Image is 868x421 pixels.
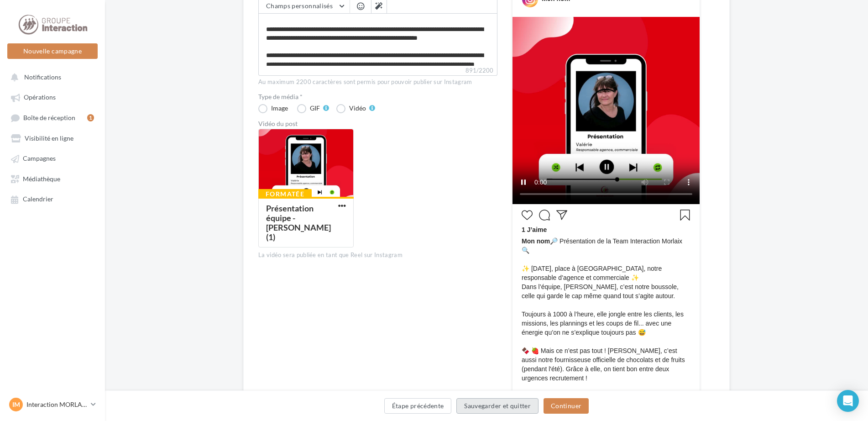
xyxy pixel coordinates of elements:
[556,210,567,221] svg: Partager la publication
[5,190,99,207] a: Calendrier
[258,189,312,199] div: Formatée
[522,225,690,237] div: 1 J’aime
[23,175,60,183] span: Médiathèque
[23,155,56,163] span: Campagnes
[25,134,73,142] span: Visibilité en ligne
[456,398,539,414] button: Sauvegarder et quitter
[5,170,99,187] a: Médiathèque
[258,94,497,100] label: Type de média *
[680,210,690,221] svg: Enregistrer
[5,109,99,126] a: Boîte de réception1
[87,114,94,121] div: 1
[310,105,320,111] div: GIF
[5,130,99,146] a: Visibilité en ligne
[522,237,550,245] span: Mon nom
[24,73,61,81] span: Notifications
[5,68,96,85] button: Notifications
[837,390,859,412] div: Open Intercom Messenger
[266,2,333,10] span: Champs personnalisés
[384,398,452,414] button: Étape précédente
[23,195,53,203] span: Calendrier
[5,150,99,166] a: Campagnes
[23,114,75,121] span: Boîte de réception
[5,89,99,105] a: Opérations
[24,94,56,101] span: Opérations
[258,66,497,76] label: 891/2200
[522,210,533,221] svg: J’aime
[7,396,98,413] a: IM Interaction MORLAIX
[258,78,497,86] div: Au maximum 2200 caractères sont permis pour pouvoir publier sur Instagram
[26,400,87,409] p: Interaction MORLAIX
[7,43,98,59] button: Nouvelle campagne
[266,203,331,242] div: Présentation équipe - [PERSON_NAME] (1)
[544,398,589,414] button: Continuer
[271,105,288,111] div: Image
[349,105,366,111] div: Vidéo
[258,121,497,127] div: Vidéo du post
[258,251,497,259] div: La vidéo sera publiée en tant que Reel sur Instagram
[12,400,20,409] span: IM
[539,210,550,221] svg: Commenter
